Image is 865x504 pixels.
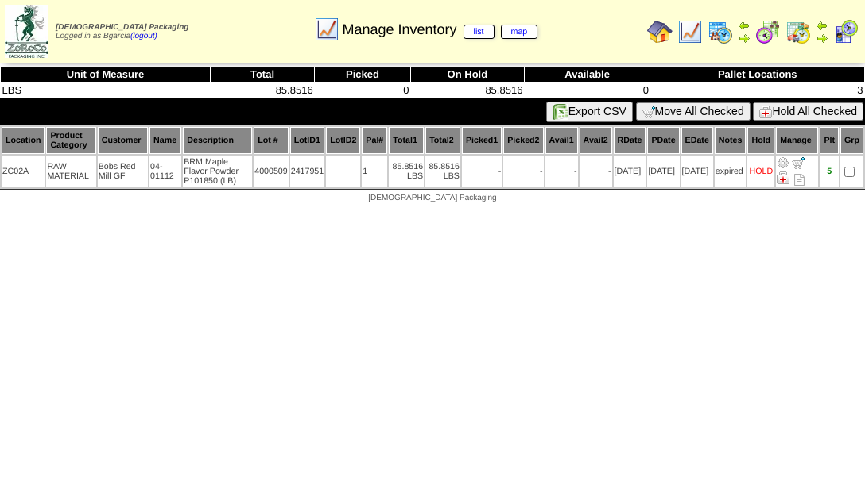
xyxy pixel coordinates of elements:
th: Unit of Measure [1,67,211,83]
td: ZC02A [2,156,45,187]
td: LBS [1,83,211,98]
th: Pal# [362,127,387,154]
img: Adjust [777,156,789,169]
th: EDate [681,127,713,154]
td: 0 [524,83,650,98]
th: Grp [840,127,863,154]
td: expired [715,156,747,187]
th: Total1 [389,127,424,154]
td: [DATE] [681,156,713,187]
th: Avail1 [545,127,578,154]
td: 2417951 [290,156,325,187]
th: LotID2 [326,127,360,154]
th: On Hold [410,67,524,83]
span: Logged in as Bgarcia [56,23,188,40]
img: hold.gif [759,106,772,118]
td: 3 [650,83,865,98]
td: - [462,156,502,187]
td: 85.8516 LBS [389,156,424,187]
th: Customer [98,127,148,154]
th: Picked [315,67,411,83]
th: Plt [820,127,839,154]
th: Lot # [254,127,289,154]
td: - [545,156,578,187]
img: zoroco-logo-small.webp [5,5,48,58]
span: [DEMOGRAPHIC_DATA] Packaging [368,194,496,202]
td: - [503,156,543,187]
th: RDate [614,127,646,154]
img: line_graph.gif [314,17,339,42]
th: Manage [776,127,818,154]
a: list [464,25,495,39]
td: 1 [362,156,387,187]
th: PDate [647,127,679,154]
img: arrowright.gif [816,32,828,44]
img: line_graph.gif [677,19,703,44]
img: arrowleft.gif [738,19,751,32]
img: arrowright.gif [738,32,751,44]
td: Bobs Red Mill GF [98,156,148,187]
button: Move All Checked [636,102,751,121]
th: Description [183,127,252,154]
button: Hold All Checked [753,102,863,121]
img: Manage Hold [777,171,789,184]
a: map [501,25,538,39]
th: Notes [715,127,747,154]
td: 4000509 [254,156,289,187]
td: 85.8516 [210,83,314,98]
td: 04-01112 [149,156,181,187]
th: Picked1 [462,127,502,154]
td: BRM Maple Flavor Powder P101850 (LB) [183,156,252,187]
th: Total [210,67,314,83]
img: calendarprod.gif [708,19,733,44]
i: Note [794,174,805,186]
th: Total2 [425,127,460,154]
td: [DATE] [647,156,679,187]
th: Name [149,127,181,154]
img: excel.gif [553,104,568,120]
td: 85.8516 [410,83,524,98]
img: calendarblend.gif [755,19,781,44]
span: Manage Inventory [342,21,537,38]
th: Available [524,67,650,83]
img: Move [792,156,805,169]
td: [DATE] [614,156,646,187]
img: arrowleft.gif [816,19,828,32]
td: 85.8516 LBS [425,156,460,187]
td: 0 [315,83,411,98]
th: Location [2,127,45,154]
td: - [580,156,612,187]
td: RAW MATERIAL [46,156,95,187]
span: [DEMOGRAPHIC_DATA] Packaging [56,23,188,32]
img: calendarinout.gif [785,19,811,44]
th: Picked2 [503,127,543,154]
div: 5 [820,167,838,176]
img: calendarcustomer.gif [833,19,859,44]
img: cart.gif [642,106,655,118]
th: Product Category [46,127,95,154]
th: Hold [747,127,774,154]
div: HOLD [749,167,773,176]
th: LotID1 [290,127,325,154]
button: Export CSV [546,102,633,122]
a: (logout) [130,32,157,40]
th: Pallet Locations [650,67,865,83]
th: Avail2 [580,127,612,154]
